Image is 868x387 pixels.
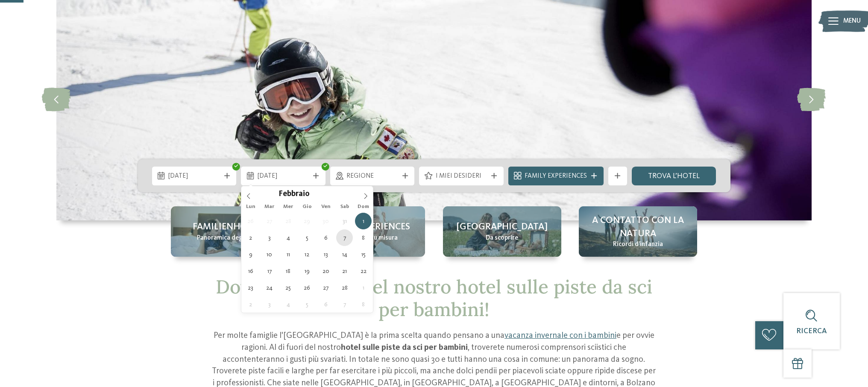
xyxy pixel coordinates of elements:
span: Febbraio 18, 2026 [280,263,296,279]
a: Hotel sulle piste da sci per bambini: divertimento senza confini [GEOGRAPHIC_DATA] Da scoprire [443,206,561,257]
span: Marzo 4, 2026 [280,296,296,313]
span: Gennaio 28, 2026 [280,213,296,229]
span: Febbraio 19, 2026 [299,263,315,279]
span: Febbraio 17, 2026 [261,263,278,279]
span: Mar [260,204,279,210]
span: Febbraio 13, 2026 [317,246,334,263]
span: Febbraio 21, 2026 [336,263,353,279]
span: Marzo 7, 2026 [336,296,353,313]
span: Ven [317,204,335,210]
span: Febbraio 4, 2026 [280,229,296,246]
span: Gennaio 26, 2026 [242,213,259,229]
span: Marzo 1, 2026 [355,279,372,296]
span: Regione [346,172,398,181]
span: I miei desideri [436,172,487,181]
span: Febbraio 9, 2026 [242,246,259,263]
span: Febbraio [279,191,310,199]
span: [DATE] [168,172,220,181]
span: Febbraio 8, 2026 [355,229,372,246]
span: Febbraio 28, 2026 [336,279,353,296]
strong: hotel sulle piste da sci per bambini [341,343,468,352]
span: [DATE] [258,172,309,181]
span: Da scoprire [486,234,518,243]
span: Febbraio 24, 2026 [261,279,278,296]
span: Gennaio 30, 2026 [317,213,334,229]
span: Gennaio 27, 2026 [261,213,278,229]
span: Febbraio 1, 2026 [355,213,372,229]
span: Dom [354,204,373,210]
span: Febbraio 16, 2026 [242,263,259,279]
span: Family Experiences [525,172,587,181]
span: Febbraio 11, 2026 [280,246,296,263]
span: Ricordi d’infanzia [613,240,663,249]
span: Febbraio 12, 2026 [299,246,315,263]
span: Lun [241,204,260,210]
span: Febbraio 25, 2026 [280,279,296,296]
span: Febbraio 20, 2026 [317,263,334,279]
span: Gennaio 31, 2026 [336,213,353,229]
span: Marzo 6, 2026 [317,296,334,313]
span: Febbraio 5, 2026 [299,229,315,246]
span: Febbraio 27, 2026 [317,279,334,296]
span: Dov’è che si va? Nel nostro hotel sulle piste da sci per bambini! [216,275,652,321]
span: [GEOGRAPHIC_DATA] [456,220,548,234]
span: A contatto con la natura [588,214,688,240]
span: Sab [335,204,354,210]
a: Hotel sulle piste da sci per bambini: divertimento senza confini A contatto con la natura Ricordi... [579,206,697,257]
span: Marzo 8, 2026 [355,296,372,313]
span: Mer [279,204,298,210]
input: Year [310,189,338,198]
span: Febbraio 7, 2026 [336,229,353,246]
span: Marzo 2, 2026 [242,296,259,313]
span: Marzo 3, 2026 [261,296,278,313]
span: Febbraio 3, 2026 [261,229,278,246]
a: Hotel sulle piste da sci per bambini: divertimento senza confini Familienhotels Panoramica degli ... [171,206,289,257]
span: Febbraio 6, 2026 [317,229,334,246]
span: Febbraio 23, 2026 [242,279,259,296]
span: Marzo 5, 2026 [299,296,315,313]
span: Ricerca [796,328,827,335]
span: Gio [298,204,317,210]
span: Febbraio 22, 2026 [355,263,372,279]
span: Panoramica degli hotel [197,234,263,243]
span: Febbraio 14, 2026 [336,246,353,263]
a: vacanza invernale con i bambini [504,331,616,340]
span: Febbraio 2, 2026 [242,229,259,246]
span: Febbraio 10, 2026 [261,246,278,263]
span: Febbraio 15, 2026 [355,246,372,263]
span: Febbraio 26, 2026 [299,279,315,296]
span: Gennaio 29, 2026 [299,213,315,229]
a: trova l’hotel [632,167,716,185]
span: Familienhotels [193,220,267,234]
